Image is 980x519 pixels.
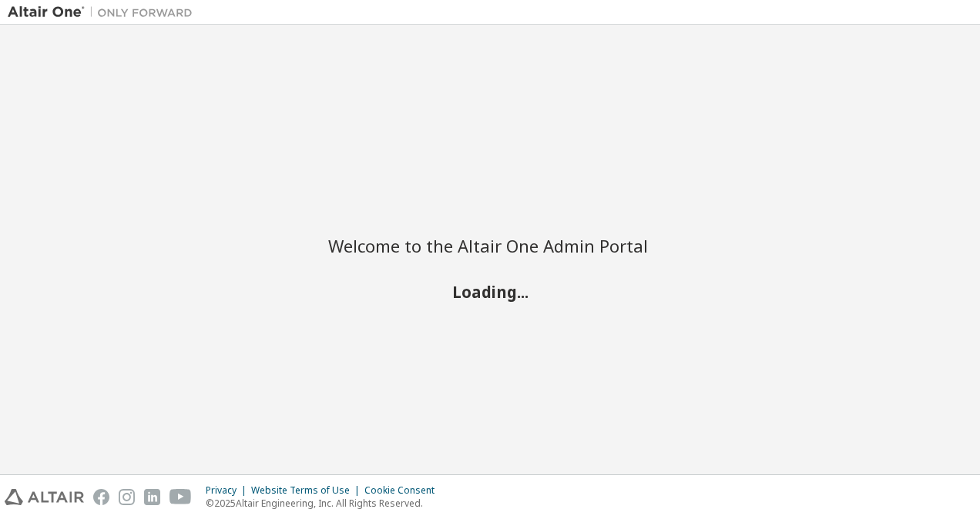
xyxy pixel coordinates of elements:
h2: Welcome to the Altair One Admin Portal [328,235,652,256]
img: instagram.svg [119,489,135,505]
img: linkedin.svg [144,489,160,505]
p: © 2025 Altair Engineering, Inc. All Rights Reserved. [206,497,444,510]
img: Altair One [8,5,200,20]
div: Privacy [206,484,251,497]
div: Website Terms of Use [251,484,364,497]
div: Cookie Consent [364,484,444,497]
h2: Loading... [328,282,652,302]
img: youtube.svg [169,489,192,505]
img: altair_logo.svg [5,489,84,505]
img: facebook.svg [93,489,109,505]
